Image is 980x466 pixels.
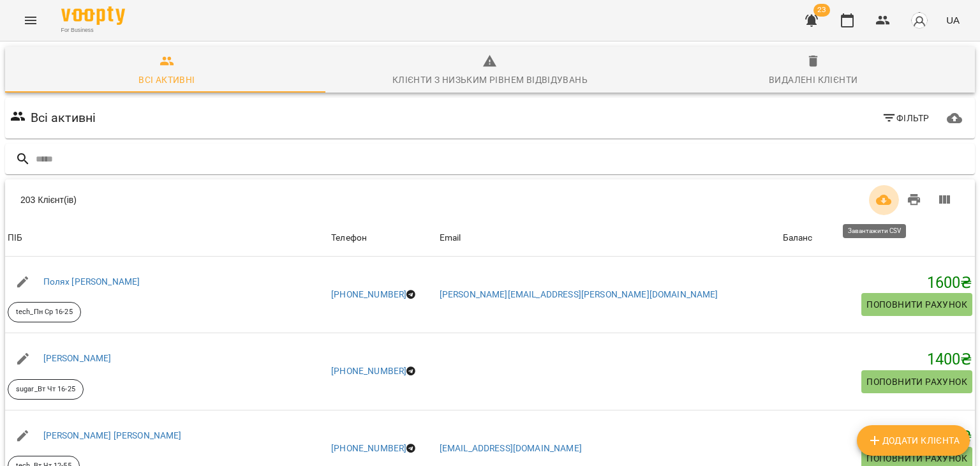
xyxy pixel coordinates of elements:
[440,230,461,246] div: Sort
[868,184,899,215] button: Завантажити CSV
[61,6,125,25] img: Voopty Logo
[877,107,935,130] button: Фільтр
[43,430,182,440] a: [PERSON_NAME] [PERSON_NAME]
[331,230,367,246] div: Телефон
[20,193,473,206] div: 203 Клієнт(ів)
[16,307,73,318] p: tech_Пн Ср 16-25
[331,289,406,299] a: [PHONE_NUMBER]
[941,8,965,32] button: UA
[138,72,195,87] div: Всі активні
[16,384,75,395] p: sugar_Вт Чт 16-25
[8,230,22,246] div: ПІБ
[783,273,972,293] h5: 1600 ₴
[866,374,967,389] span: Поповнити рахунок
[8,302,81,322] div: tech_Пн Ср 16-25
[783,230,813,246] div: Баланс
[929,184,960,215] button: Вигляд колонок
[31,108,96,128] h6: Всі активні
[331,230,434,246] span: Телефон
[8,379,84,400] div: sugar_Вт Чт 16-25
[440,230,778,246] span: Email
[43,276,140,287] a: Полях [PERSON_NAME]
[61,26,125,34] span: For Business
[783,230,813,246] div: Sort
[440,230,461,246] div: Email
[769,72,857,87] div: Видалені клієнти
[440,443,582,453] a: [EMAIL_ADDRESS][DOMAIN_NAME]
[946,13,960,27] span: UA
[866,451,967,466] span: Поповнити рахунок
[783,427,972,447] h5: 1200 ₴
[5,179,975,220] div: Table Toolbar
[15,5,46,36] button: Menu
[8,230,22,246] div: Sort
[8,230,326,246] span: ПІБ
[440,289,718,299] a: [PERSON_NAME][EMAIL_ADDRESS][PERSON_NAME][DOMAIN_NAME]
[866,297,967,312] span: Поповнити рахунок
[783,350,972,370] h5: 1400 ₴
[783,230,972,246] span: Баланс
[813,4,830,17] span: 23
[867,433,960,448] span: Додати клієнта
[392,72,588,87] div: Клієнти з низьким рівнем відвідувань
[43,353,112,363] a: [PERSON_NAME]
[331,230,367,246] div: Sort
[857,425,970,456] button: Додати клієнта
[331,443,406,453] a: [PHONE_NUMBER]
[861,293,972,316] button: Поповнити рахунок
[861,370,972,393] button: Поповнити рахунок
[899,184,930,215] button: Друк
[331,366,406,376] a: [PHONE_NUMBER]
[910,11,928,29] img: avatar_s.png
[882,110,930,126] span: Фільтр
